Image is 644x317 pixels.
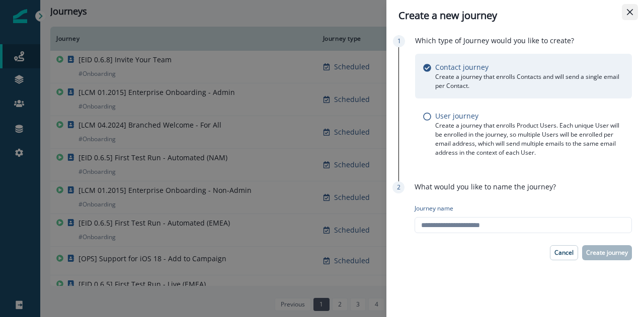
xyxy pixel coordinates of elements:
p: 2 [397,183,400,192]
p: Cancel [554,249,574,256]
button: Close [622,4,638,20]
p: 1 [397,37,401,46]
p: Which type of Journey would you like to create? [415,35,574,46]
p: What would you like to name the journey? [415,181,556,192]
p: Create a journey that enrolls Contacts and will send a single email per Contact. [435,72,624,90]
div: Create a new journey [398,8,632,23]
button: Create journey [582,245,632,260]
p: Journey name [415,204,453,213]
p: Create journey [586,249,628,256]
p: Contact journey [435,62,489,72]
p: User journey [435,111,478,121]
p: Create a journey that enrolls Product Users. Each unique User will be enrolled in the journey, so... [435,121,624,157]
button: Cancel [550,245,578,260]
